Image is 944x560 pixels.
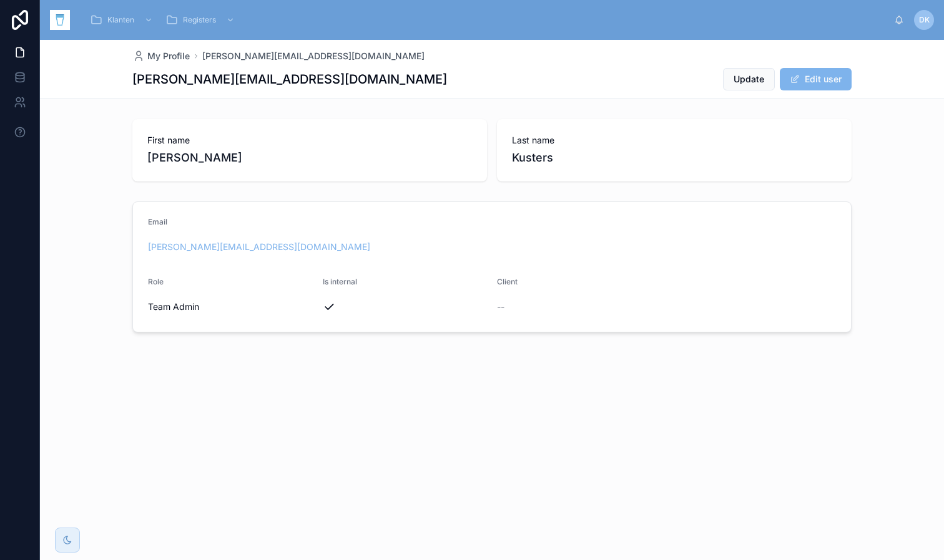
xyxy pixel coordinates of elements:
[497,277,518,286] span: Client
[132,50,190,62] a: My Profile
[512,149,837,167] span: Kusters
[147,50,190,62] span: My Profile
[148,301,199,313] span: Team Admin
[202,50,425,62] a: [PERSON_NAME][EMAIL_ADDRESS][DOMAIN_NAME]
[147,134,472,147] span: First name
[148,217,167,226] span: Email
[512,134,837,147] span: Last name
[323,277,357,286] span: Is internal
[780,68,852,90] button: Edit user
[497,301,504,313] span: --
[86,9,159,31] a: Klanten
[162,9,241,31] a: Registers
[132,70,447,88] h1: [PERSON_NAME][EMAIL_ADDRESS][DOMAIN_NAME]
[148,241,370,253] a: [PERSON_NAME][EMAIL_ADDRESS][DOMAIN_NAME]
[734,73,764,85] span: Update
[183,15,216,25] span: Registers
[107,15,134,25] span: Klanten
[919,15,930,25] span: DK
[723,68,775,90] button: Update
[148,277,164,286] span: Role
[147,149,472,167] span: [PERSON_NAME]
[50,10,70,30] img: App logo
[80,6,894,34] div: scrollable content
